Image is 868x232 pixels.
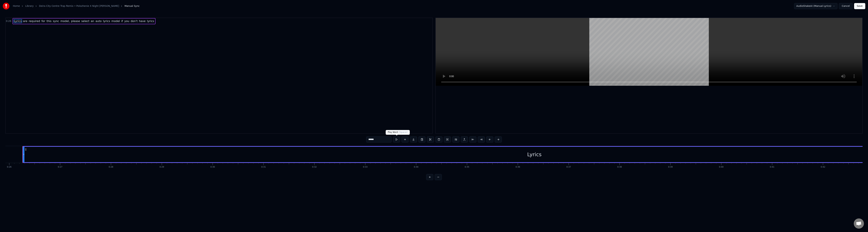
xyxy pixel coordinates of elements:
[28,19,40,23] span: required
[139,19,146,23] span: have
[13,4,140,8] nav: breadcrumb
[130,19,138,23] span: don't
[821,166,825,168] div: 0:42
[854,218,864,229] a: Otevřený chat
[719,166,724,168] div: 0:40
[58,166,62,168] div: 0:27
[668,166,673,168] div: 0:39
[770,166,774,168] div: 0:41
[41,19,45,23] span: for
[210,166,215,168] div: 0:30
[527,151,542,158] div: Lyrics
[25,4,34,8] a: Library
[465,166,469,168] div: 0:35
[60,19,70,23] span: model,
[147,19,154,23] span: lyrics
[516,166,520,168] div: 0:36
[39,4,119,8] a: Deira City Centre Trap Remix • Polozhenie X Night [PERSON_NAME]
[839,3,853,9] button: Cancel
[312,166,317,168] div: 0:32
[7,166,12,168] div: 0:26
[3,3,9,9] img: youka
[121,19,123,23] span: if
[90,19,94,23] span: an
[124,19,130,23] span: you
[14,19,22,23] span: Lyrics
[71,19,80,23] span: please
[854,3,865,9] button: Save
[386,130,410,135] div: Play Word
[111,19,120,23] span: model
[399,131,408,133] span: ( Space )
[363,166,368,168] div: 0:33
[6,19,11,23] span: 0:26
[566,166,571,168] div: 0:37
[103,19,110,23] span: lyrics
[95,19,102,23] span: auto
[53,19,60,23] span: sync
[81,19,90,23] span: select
[414,166,418,168] div: 0:34
[124,4,140,8] span: Manual Sync
[23,19,28,23] span: are
[13,4,20,8] a: Home
[109,166,113,168] div: 0:28
[46,19,52,23] span: this
[160,166,164,168] div: 0:29
[617,166,622,168] div: 0:38
[261,166,266,168] div: 0:31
